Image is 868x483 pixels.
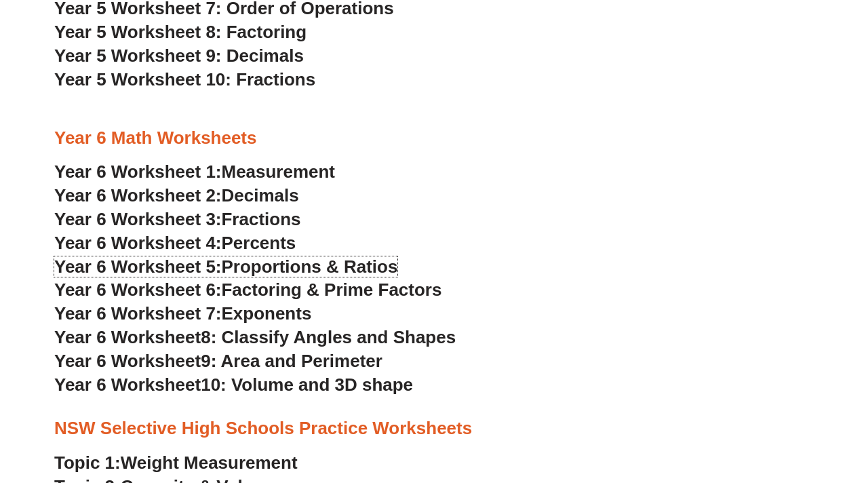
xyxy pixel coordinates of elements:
[54,161,222,182] span: Year 6 Worksheet 1:
[54,185,222,206] span: Year 6 Worksheet 2:
[222,256,398,277] span: Proportions & Ratios
[54,279,441,300] a: Year 6 Worksheet 6:Factoring & Prime Factors
[54,374,413,395] a: Year 6 Worksheet10: Volume and 3D shape
[54,417,814,440] h3: NSW Selective High Schools Practice Worksheets
[54,303,222,324] span: Year 6 Worksheet 7:
[54,351,382,371] a: Year 6 Worksheet9: Area and Perimeter
[54,374,201,395] span: Year 6 Worksheet
[54,69,315,90] a: Year 5 Worksheet 10: Fractions
[222,279,442,300] span: Factoring & Prime Factors
[54,303,311,324] a: Year 6 Worksheet 7:Exponents
[54,45,304,66] a: Year 5 Worksheet 9: Decimals
[54,256,397,277] a: Year 6 Worksheet 5:Proportions & Ratios
[222,161,336,182] span: Measurement
[201,351,382,371] span: 9: Area and Perimeter
[54,233,222,253] span: Year 6 Worksheet 4:
[54,327,201,347] span: Year 6 Worksheet
[54,256,222,277] span: Year 6 Worksheet 5:
[222,233,296,253] span: Percents
[54,452,121,473] span: Topic 1:
[54,327,456,347] a: Year 6 Worksheet8: Classify Angles and Shapes
[201,374,413,395] span: 10: Volume and 3D shape
[54,185,299,206] a: Year 6 Worksheet 2:Decimals
[54,233,296,253] a: Year 6 Worksheet 4:Percents
[222,209,301,229] span: Fractions
[54,452,298,473] a: Topic 1:Weight Measurement
[222,185,299,206] span: Decimals
[635,330,868,483] iframe: Chat Widget
[201,327,456,347] span: 8: Classify Angles and Shapes
[222,303,312,324] span: Exponents
[54,22,307,42] a: Year 5 Worksheet 8: Factoring
[54,127,814,150] h3: Year 6 Math Worksheets
[54,209,222,229] span: Year 6 Worksheet 3:
[54,351,201,371] span: Year 6 Worksheet
[121,452,298,473] span: Weight Measurement
[54,161,335,182] a: Year 6 Worksheet 1:Measurement
[54,209,300,229] a: Year 6 Worksheet 3:Fractions
[54,279,222,300] span: Year 6 Worksheet 6:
